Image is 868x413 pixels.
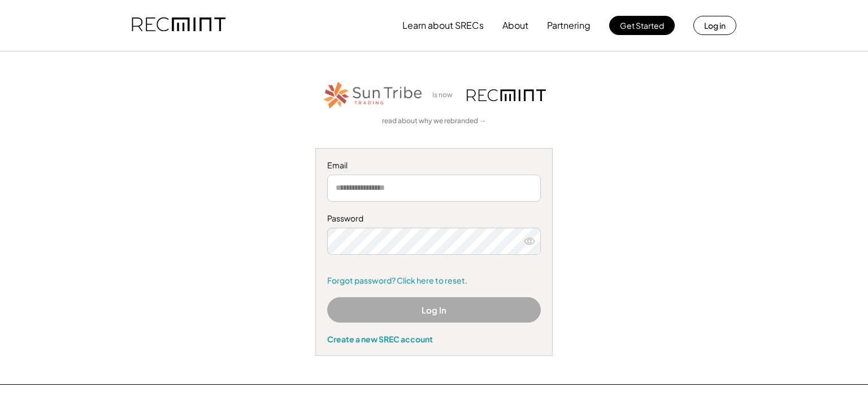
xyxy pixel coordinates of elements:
button: Get Started [609,16,675,35]
img: recmint-logotype%403x.png [467,89,546,101]
img: STT_Horizontal_Logo%2B-%2BColor.png [322,80,424,111]
button: Partnering [547,14,591,37]
button: About [502,14,528,37]
a: read about why we rebranded → [382,116,486,126]
img: recmint-logotype%403x.png [132,6,225,45]
div: is now [429,90,461,100]
div: Email [327,160,541,171]
a: Forgot password? Click here to reset. [327,275,541,286]
button: Log in [693,16,736,35]
button: Log In [327,297,541,323]
button: Learn about SRECs [402,14,484,37]
div: Create a new SREC account [327,334,541,344]
div: Password [327,213,541,224]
